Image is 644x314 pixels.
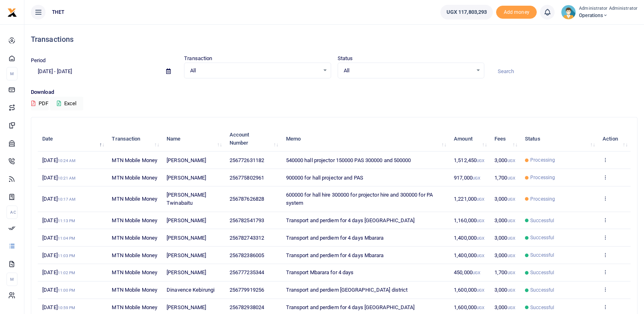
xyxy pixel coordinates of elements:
li: M [7,67,17,80]
button: PDF [31,97,49,110]
small: UGX [507,271,515,275]
small: UGX [477,305,484,310]
small: UGX [473,271,480,275]
label: Status [338,54,353,63]
span: 3,000 [494,235,515,241]
span: Transport and perdiem for 4 days [GEOGRAPHIC_DATA] [286,217,415,223]
li: Toup your wallet [496,6,537,19]
span: MTN Mobile Money [112,217,157,223]
span: MTN Mobile Money [112,304,157,310]
th: Account Number: activate to sort column ascending [225,126,282,152]
small: UGX [507,219,515,223]
a: UGX 117,803,293 [440,5,493,19]
small: UGX [507,158,515,163]
small: 10:59 PM [58,305,76,310]
label: Period [31,56,46,65]
input: select period [31,65,160,78]
th: Status: activate to sort column ascending [520,126,598,152]
small: UGX [473,176,480,180]
small: UGX [507,236,515,240]
span: 450,000 [454,269,480,275]
span: Processing [530,174,555,181]
li: Ac [7,206,17,219]
span: Successful [530,269,554,276]
span: 3,000 [494,304,515,310]
span: [PERSON_NAME] [167,304,206,310]
span: 3,000 [494,196,515,202]
span: [PERSON_NAME] [167,235,206,241]
th: Name: activate to sort column ascending [162,126,225,152]
small: UGX [477,288,484,292]
span: All [344,67,473,75]
span: 1,160,000 [454,217,484,223]
span: 256782743312 [230,235,264,241]
span: [DATE] [42,235,75,241]
span: MTN Mobile Money [112,269,157,275]
small: 11:13 PM [58,219,76,223]
a: Add money [496,9,537,15]
li: Wallet ballance [437,5,497,19]
span: 256772631182 [230,157,264,163]
span: [PERSON_NAME] [167,175,206,181]
span: [PERSON_NAME] [167,157,206,163]
small: 11:03 PM [58,253,76,258]
span: 900000 for hall projector and PAS [286,175,363,181]
img: logo-small [7,8,17,17]
span: 256777235344 [230,269,264,275]
th: Amount: activate to sort column ascending [449,126,490,152]
span: [DATE] [42,157,76,163]
span: Dinavence Kebirungi [167,287,215,293]
span: 3,000 [494,157,515,163]
span: MTN Mobile Money [112,252,157,258]
span: Successful [530,286,554,294]
span: Add money [496,6,537,19]
span: 917,000 [454,175,480,181]
small: UGX [477,158,484,163]
small: Administrator Administrator [579,5,637,12]
span: [PERSON_NAME] [167,252,206,258]
span: [PERSON_NAME] [167,217,206,223]
small: 11:02 PM [58,271,76,275]
span: Operations [579,12,637,19]
small: 11:04 PM [58,236,76,240]
span: [DATE] [42,304,75,310]
small: UGX [507,305,515,310]
span: 1,400,000 [454,252,484,258]
small: UGX [477,197,484,201]
small: 10:24 AM [58,158,76,163]
th: Fees: activate to sort column ascending [490,126,520,152]
span: 1,400,000 [454,235,484,241]
span: Transport and perdiem for 4 days Mbarara [286,235,384,241]
li: M [7,273,17,286]
span: UGX 117,803,293 [447,8,487,16]
span: THET [49,9,67,16]
span: 600000 for hall hire 300000 for projector hire and 300000 for PA system [286,192,433,206]
span: 256782541793 [230,217,264,223]
small: UGX [507,288,515,292]
span: 256779919256 [230,287,264,293]
span: Successful [530,217,554,224]
span: 1,512,450 [454,157,484,163]
span: [DATE] [42,269,75,275]
span: 1,700 [494,175,515,181]
label: Transaction [184,54,212,63]
span: MTN Mobile Money [112,196,157,202]
span: 256782386005 [230,252,264,258]
span: MTN Mobile Money [112,157,157,163]
span: Transport and perdiem [GEOGRAPHIC_DATA] district [286,287,408,293]
small: UGX [477,219,484,223]
a: logo-small logo-large logo-large [7,9,17,15]
small: UGX [477,253,484,258]
span: [PERSON_NAME] [167,269,206,275]
span: MTN Mobile Money [112,287,157,293]
span: [DATE] [42,217,75,223]
small: 11:00 PM [58,288,76,292]
span: [DATE] [42,196,76,202]
small: UGX [507,176,515,180]
span: Successful [530,251,554,259]
small: UGX [507,197,515,201]
span: Successful [530,234,554,241]
p: Download [31,88,637,97]
th: Memo: activate to sort column ascending [281,126,449,152]
span: 3,000 [494,287,515,293]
